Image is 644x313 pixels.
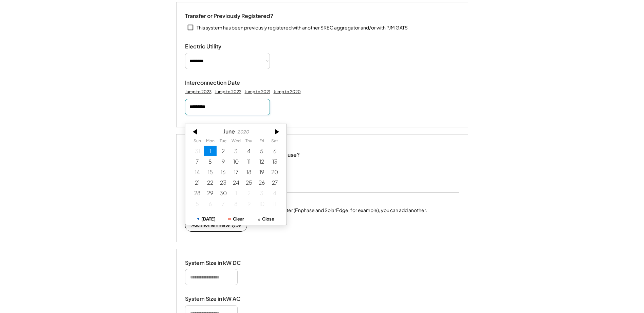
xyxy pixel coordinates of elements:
div: Electric Utility [185,43,253,50]
div: Jump to 2023 [185,89,211,95]
div: 6/10/2020 [229,156,242,167]
div: 7/06/2020 [204,198,217,209]
button: Close [251,213,280,225]
div: 6/07/2020 [191,156,204,167]
div: 6/03/2020 [229,145,242,156]
div: 6/29/2020 [204,188,217,198]
div: Transfer or Previously Registered? [185,13,273,20]
div: 6/06/2020 [268,145,281,156]
div: 6/18/2020 [242,167,255,177]
div: 6/28/2020 [191,188,204,198]
div: Interconnection Date [185,79,253,86]
div: 6/05/2020 [255,145,268,156]
div: 6/01/2020 [204,145,217,156]
div: 6/15/2020 [204,167,217,177]
th: Wednesday [229,139,242,145]
th: Thursday [242,139,255,145]
div: 7/08/2020 [229,198,242,209]
div: 6/23/2020 [217,177,229,188]
div: System Size in kW DC [185,259,253,267]
div: 6/27/2020 [268,177,281,188]
div: 6/19/2020 [255,167,268,177]
div: 6/25/2020 [242,177,255,188]
div: This system has been previously registered with another SREC aggregator and/or with PJM GATS [197,24,408,31]
div: 7/02/2020 [242,188,255,198]
div: Jump to 2022 [215,89,241,95]
div: 6/30/2020 [217,188,229,198]
th: Friday [255,139,268,145]
button: Add another inverter type [185,219,247,232]
div: 6/21/2020 [191,177,204,188]
div: 5/31/2020 [191,145,204,156]
th: Monday [204,139,217,145]
div: 6/26/2020 [255,177,268,188]
div: June [223,128,235,134]
div: 6/14/2020 [191,167,204,177]
div: 6/22/2020 [204,177,217,188]
div: 6/12/2020 [255,156,268,167]
div: Jump to 2021 [245,89,270,95]
div: 7/05/2020 [191,198,204,209]
div: 6/16/2020 [217,167,229,177]
div: 2020 [237,129,249,134]
div: 7/10/2020 [255,198,268,209]
div: 6/08/2020 [204,156,217,167]
div: Jump to 2020 [274,89,301,95]
div: 6/11/2020 [242,156,255,167]
th: Saturday [268,139,281,145]
div: 6/24/2020 [229,177,242,188]
button: [DATE] [191,213,221,225]
div: 7/01/2020 [229,188,242,198]
th: Sunday [191,139,204,145]
div: 6/20/2020 [268,167,281,177]
div: 6/04/2020 [242,145,255,156]
div: 7/04/2020 [268,188,281,198]
div: 6/09/2020 [217,156,229,167]
div: 6/13/2020 [268,156,281,167]
div: 7/09/2020 [242,198,255,209]
div: 7/11/2020 [268,198,281,209]
div: System Size in kW AC [185,295,253,302]
div: If this system has more than one make of inverter (Enphase and SolarEdge, for example), you can a... [185,207,427,214]
div: 7/07/2020 [217,198,229,209]
div: 6/17/2020 [229,167,242,177]
div: 7/03/2020 [255,188,268,198]
button: Clear [221,213,251,225]
th: Tuesday [217,139,229,145]
div: 6/02/2020 [217,145,229,156]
